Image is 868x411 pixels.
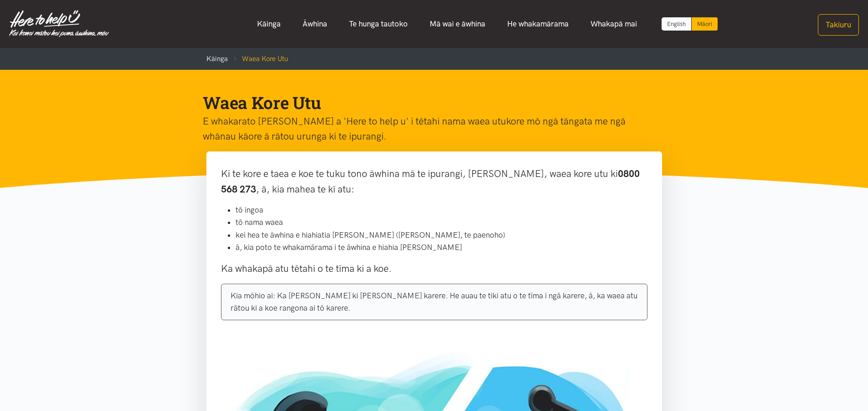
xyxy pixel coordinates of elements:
li: tō ingoa [236,204,647,216]
img: Home [9,10,109,37]
h1: Waea Kore Utu [203,92,651,114]
li: kei hea te āwhina e hiahiatia [PERSON_NAME] ([PERSON_NAME], te paenoho) [236,229,647,241]
div: Kia mōhio ai: Ka [PERSON_NAME] ki [PERSON_NAME] karere. He auau te tiki atu o te tīma i ngā karer... [221,284,647,320]
a: He whakamārama [496,14,580,34]
a: Switch to English [662,17,691,31]
li: Waea Kore Utu [228,53,288,64]
button: Takiuru [818,14,859,36]
a: Kāinga [246,14,292,34]
p: E whakarato [PERSON_NAME] a 'Here to help u' i tētahi nama waea utukore mō ngā tāngata me ngā whā... [203,114,651,144]
div: Language toggle [662,17,718,31]
a: Whakapā mai [580,14,648,34]
li: tō nama waea [236,216,647,229]
a: Te hunga tautoko [338,14,419,34]
div: Māori [692,17,718,31]
a: Kāinga [206,55,228,63]
a: Āwhina [292,14,338,34]
a: Mā wai e āwhina [419,14,496,34]
p: Ka whakapā atu tētahi o te tīma ki a koe. [221,261,647,276]
b: 0800 568 273 [221,168,640,195]
p: Ki te kore e taea e koe te tuku tono āwhina mā te ipurangi, [PERSON_NAME], waea kore utu ki , ā, ... [221,166,647,197]
li: ā, kia poto te whakamārama i te āwhina e hiahia [PERSON_NAME] [236,241,647,254]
